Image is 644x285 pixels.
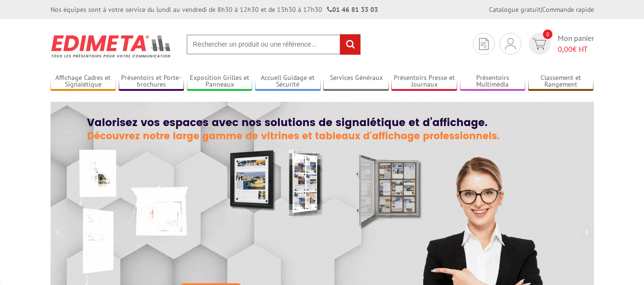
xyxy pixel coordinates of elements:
[558,33,594,55] span: Mon panier
[558,44,572,54] span: 0,00
[340,34,360,55] input: rechercher
[528,74,594,89] a: Classement et Rangement
[558,44,594,55] span: € HT
[51,5,378,14] div: Nos équipes sont à votre service du lundi au vendredi de 8h30 à 12h30 et de 13h30 à 17h30
[323,74,389,89] a: Services Généraux
[119,74,184,89] a: Présentoirs et Porte-brochures
[51,29,172,64] img: Présentoir, panneau, stand - Edimeta - PLV, affichage, mobilier bureau, entreprise
[391,74,457,89] a: Présentoirs Presse et Journaux
[542,5,594,14] a: Commande rapide
[479,38,489,50] img: devis rapide
[327,5,378,14] strong: 01 46 81 33 03
[489,5,541,14] a: Catalogue gratuit
[532,39,546,49] img: devis rapide
[460,74,526,89] a: Présentoirs Multimédia
[543,29,552,39] span: 0
[505,38,516,49] img: devis rapide
[255,74,321,89] a: Accueil Guidage et Sécurité
[186,34,361,55] input: Rechercher un produit ou une référence...
[489,5,594,14] div: |
[51,74,116,89] a: Affichage Cadres et Signalétique
[187,74,253,89] a: Exposition Grilles et Panneaux
[526,33,594,55] a: devis rapide 0 Mon panier 0,00€ HT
